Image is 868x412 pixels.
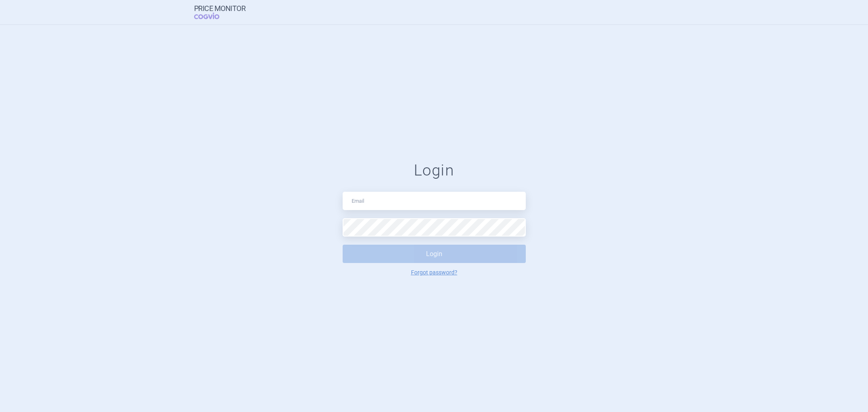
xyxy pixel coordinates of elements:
span: COGVIO [194,13,231,19]
input: Email [343,192,526,210]
strong: Price Monitor [194,4,246,13]
a: Forgot password? [411,270,457,275]
a: Price MonitorCOGVIO [194,4,246,20]
button: Login [343,245,526,263]
h1: Login [343,161,526,180]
